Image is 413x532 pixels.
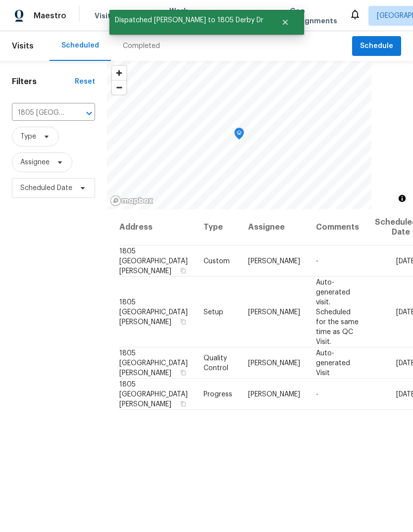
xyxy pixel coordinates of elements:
[12,35,34,57] span: Visits
[396,193,408,204] button: Toggle attribution
[119,349,188,376] span: 1805 [GEOGRAPHIC_DATA][PERSON_NAME]
[107,61,371,209] canvas: Map
[119,381,188,407] span: 1805 [GEOGRAPHIC_DATA][PERSON_NAME]
[119,209,196,245] th: Address
[316,390,318,397] span: -
[204,390,232,397] span: Progress
[119,247,188,274] span: 1805 [GEOGRAPHIC_DATA][PERSON_NAME]
[75,77,95,87] div: Reset
[95,11,115,21] span: Visits
[12,77,75,87] h1: Filters
[316,257,318,264] span: -
[399,193,405,204] span: Toggle attribution
[360,40,393,52] span: Schedule
[123,41,160,51] div: Completed
[204,354,228,371] span: Quality Control
[248,359,300,366] span: [PERSON_NAME]
[110,195,154,206] a: Mapbox homepage
[61,41,99,50] div: Scheduled
[352,36,401,56] button: Schedule
[316,279,359,345] span: Auto-generated visit. Scheduled for the same time as QC Visit.
[248,308,300,315] span: [PERSON_NAME]
[316,349,350,376] span: Auto-generated Visit
[12,105,67,121] input: Search for an address...
[248,390,300,397] span: [PERSON_NAME]
[234,128,244,143] div: Map marker
[20,183,72,193] span: Scheduled Date
[112,81,126,95] span: Zoom out
[269,12,302,32] button: Close
[34,11,66,21] span: Maestro
[248,257,300,264] span: [PERSON_NAME]
[112,66,126,80] button: Zoom in
[290,6,337,26] span: Geo Assignments
[112,80,126,95] button: Zoom out
[20,132,36,142] span: Type
[179,368,188,377] button: Copy Address
[109,10,269,31] span: Dispatched [PERSON_NAME] to 1805 Derby Dr
[169,6,195,26] span: Work Orders
[240,209,308,245] th: Assignee
[179,399,188,408] button: Copy Address
[82,106,96,120] button: Open
[20,157,50,167] span: Assignee
[119,298,188,325] span: 1805 [GEOGRAPHIC_DATA][PERSON_NAME]
[308,209,367,245] th: Comments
